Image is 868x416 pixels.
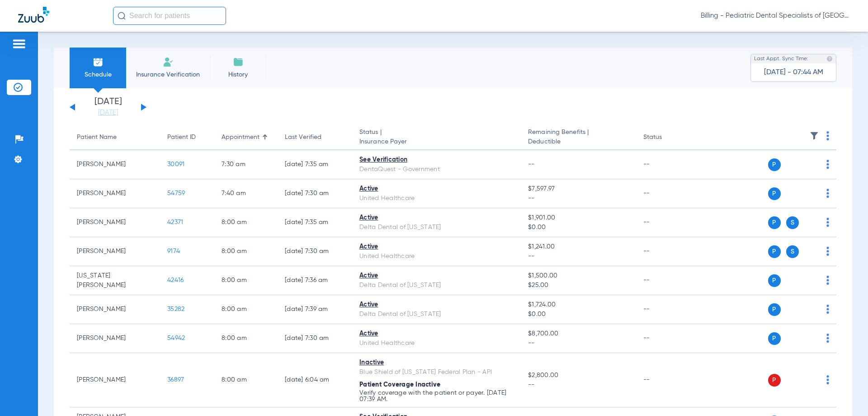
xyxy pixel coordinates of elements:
[233,57,244,67] img: History
[359,300,514,310] div: Active
[528,242,628,252] span: $1,241.00
[167,219,183,225] span: 42371
[77,133,117,142] div: Patient Name
[359,382,440,388] span: Patient Coverage Inactive
[167,190,185,196] span: 54759
[768,158,781,171] span: P
[167,335,185,341] span: 54942
[70,237,160,266] td: [PERSON_NAME]
[214,150,278,179] td: 7:30 AM
[768,187,781,200] span: P
[768,216,781,229] span: P
[528,339,628,348] span: --
[285,133,321,142] div: Last Verified
[768,303,781,316] span: P
[70,179,160,208] td: [PERSON_NAME]
[528,252,628,261] span: --
[359,155,514,165] div: See Verification
[636,208,697,237] td: --
[636,179,697,208] td: --
[12,38,26,49] img: hamburger-icon
[113,7,226,25] input: Search for patients
[167,133,207,142] div: Patient ID
[278,295,352,324] td: [DATE] 7:39 AM
[285,133,345,142] div: Last Verified
[636,353,697,407] td: --
[754,54,808,63] span: Last Appt. Sync Time:
[636,324,697,353] td: --
[70,208,160,237] td: [PERSON_NAME]
[167,377,184,383] span: 36897
[810,131,819,140] img: filter.svg
[278,324,352,353] td: [DATE] 7:30 AM
[528,380,628,390] span: --
[528,213,628,223] span: $1,901.00
[359,368,514,377] div: Blue Shield of [US_STATE] Federal Plan - API
[528,184,628,194] span: $7,597.97
[359,184,514,194] div: Active
[214,179,278,208] td: 7:40 AM
[359,358,514,368] div: Inactive
[826,131,829,140] img: group-dot-blue.svg
[786,245,799,258] span: S
[359,223,514,232] div: Delta Dental of [US_STATE]
[636,266,697,295] td: --
[70,353,160,407] td: [PERSON_NAME]
[528,300,628,310] span: $1,724.00
[528,271,628,281] span: $1,500.00
[636,237,697,266] td: --
[70,266,160,295] td: [US_STATE][PERSON_NAME]
[826,189,829,198] img: group-dot-blue.svg
[278,150,352,179] td: [DATE] 7:35 AM
[167,161,184,167] span: 30091
[359,242,514,252] div: Active
[636,125,697,150] th: Status
[636,150,697,179] td: --
[826,56,833,62] img: last sync help info
[528,329,628,339] span: $8,700.00
[528,161,535,167] span: --
[278,353,352,407] td: [DATE] 6:04 AM
[528,310,628,319] span: $0.00
[70,295,160,324] td: [PERSON_NAME]
[359,213,514,223] div: Active
[826,334,829,343] img: group-dot-blue.svg
[133,70,203,79] span: Insurance Verification
[214,237,278,266] td: 8:00 AM
[528,223,628,232] span: $0.00
[359,271,514,281] div: Active
[359,252,514,261] div: United Healthcare
[214,266,278,295] td: 8:00 AM
[222,133,259,142] div: Appointment
[768,374,781,387] span: P
[826,276,829,285] img: group-dot-blue.svg
[222,133,270,142] div: Appointment
[214,324,278,353] td: 8:00 AM
[359,390,514,402] p: Verify coverage with the patient or payer. [DATE] 07:39 AM.
[528,371,628,380] span: $2,800.00
[167,277,184,283] span: 42416
[278,266,352,295] td: [DATE] 7:36 AM
[521,125,636,150] th: Remaining Benefits |
[359,281,514,290] div: Delta Dental of [US_STATE]
[528,137,628,147] span: Deductible
[768,245,781,258] span: P
[701,11,850,20] span: Billing - Pediatric Dental Specialists of [GEOGRAPHIC_DATA][US_STATE]
[359,137,514,147] span: Insurance Payer
[528,281,628,290] span: $25.00
[214,208,278,237] td: 8:00 AM
[163,57,174,67] img: Manual Insurance Verification
[167,306,184,312] span: 35282
[768,332,781,345] span: P
[18,7,49,23] img: Zuub Logo
[823,373,868,416] iframe: Chat Widget
[359,329,514,339] div: Active
[167,133,196,142] div: Patient ID
[93,57,104,67] img: Schedule
[81,97,135,117] li: [DATE]
[81,108,135,117] a: [DATE]
[768,274,781,287] span: P
[359,165,514,174] div: DentaQuest - Government
[764,68,823,77] span: [DATE] - 07:44 AM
